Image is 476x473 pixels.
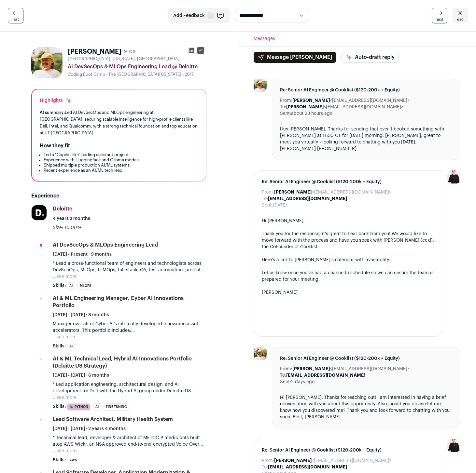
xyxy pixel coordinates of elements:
li: Recent experience as an AI/ML tech lead [44,168,198,173]
b: [EMAIL_ADDRESS][DOMAIN_NAME] [268,465,347,469]
span: last [13,17,19,22]
h2: How they fit [40,142,70,150]
dd: <[EMAIL_ADDRESS][DOMAIN_NAME]> [274,189,391,196]
li: Python [67,403,91,411]
div: Lead Software Architect, Military Health System [53,416,173,423]
li: Shipped multiple production AI/ML systems [44,163,198,168]
span: next [436,17,443,22]
div: Led AI DevSecOps and MLOps engineering at [GEOGRAPHIC_DATA], securing scalable intelligence for h... [40,109,198,137]
dt: To: [280,372,286,379]
button: Message [PERSON_NAME] [254,52,336,63]
p: * Lead a cross-functional team of engineers and technologists across DevSecOps, MLOps, LLMOps, fu... [53,260,206,273]
div: [PERSON_NAME] [262,289,434,296]
img: 9240684-medium_jpg [447,170,460,183]
a: last [8,8,23,23]
b: [PERSON_NAME] [274,458,312,463]
li: AI [67,282,75,290]
div: 9 YOE [124,48,137,55]
li: Experience with Huggingface and Ollama models [44,157,198,163]
li: AI [93,403,101,411]
span: 4 years 2 months [53,215,90,222]
dt: To: [262,464,268,470]
li: AWS [67,457,79,464]
div: Hey [PERSON_NAME], Thanks for sending that over. I booked something with [PERSON_NAME] at 11:30 C... [280,126,452,152]
span: [DATE] - [DATE] · 8 months [53,312,109,318]
b: [EMAIL_ADDRESS][DOMAIN_NAME] [286,373,365,378]
div: AI & ML Technical Lead, Hybrid AI Innovations Portfolio (Deloitte US Strategy) [53,355,206,370]
dt: Sent: [280,379,291,385]
h2: Experience [31,192,206,200]
b: [PERSON_NAME] [286,105,324,109]
dd: <[EMAIL_ADDRESS][DOMAIN_NAME]> [292,366,410,372]
span: Skills: [53,343,66,349]
span: Re: Senior AI Engineer @ Cooklist ($120-200k + Equity) [262,447,434,453]
dt: From: [280,366,292,372]
img: 3024b6da60a785a88023e93efdf746a5c212c9710b13d934cd48e9f5b3d9f379.jpg [254,347,267,360]
dt: To: [280,104,286,110]
span: Size: 10,001+ [53,225,81,230]
dd: [DATE] [273,202,287,209]
img: 3024b6da60a785a88023e93efdf746a5c212c9710b13d934cd48e9f5b3d9f379.jpg [31,47,63,78]
dd: <[EMAIL_ADDRESS][DOMAIN_NAME]> [286,104,403,110]
a: next [432,8,447,23]
li: AI [67,343,75,350]
span: F [207,12,214,19]
div: Thank you for the response; it’s great to hear back from you! We would like to move forward with ... [262,231,434,250]
li: Fine Tuning [104,403,129,411]
button: Messages [254,32,275,46]
dt: From: [262,189,274,196]
p: * Led application engineering, architectural design, and AI development for Dell with the Hybrid ... [53,381,206,394]
div: Highlights [40,97,72,104]
dt: Sent: [262,202,273,209]
span: Re: Senior AI Engineer @ Cooklist ($120-200k + Equity) [280,355,452,362]
b: [EMAIL_ADDRESS][DOMAIN_NAME] [268,196,347,201]
span: [DATE] - [DATE] · 6 months [53,372,109,379]
span: Add Feedback [173,12,205,19]
span: [GEOGRAPHIC_DATA], [US_STATE], [GEOGRAPHIC_DATA] [68,56,180,61]
dd: 2 days ago [291,379,315,385]
div: AI & ML Engineering Manager, Cyber AI Innovations Portfolio [53,295,206,309]
span: Skills: [53,282,66,289]
li: MLOps [77,282,93,290]
dt: From: [280,97,292,104]
p: * Technical lead, developer & architect of METCC-P medic bots built atop AWS Wickr, an NSA approv... [53,435,206,448]
span: Re: Senior AI Engineer @ Cooklist ($120-200k + Equity) [262,179,434,185]
img: 3024b6da60a785a88023e93efdf746a5c212c9710b13d934cd48e9f5b3d9f379.jpg [254,79,267,92]
b: [PERSON_NAME] [292,98,330,103]
div: Let us know once you've had a chance to schedule so we can ensure the team is prepared for your m... [262,270,434,283]
button: ...see more [53,334,77,340]
span: Skills: [53,457,66,463]
a: Here's a link to [PERSON_NAME]'s calendar with availability. [262,258,390,262]
div: Hi [PERSON_NAME], [262,218,434,224]
button: Auto-draft reply [342,52,399,63]
button: ...see more [53,394,77,401]
span: Skills: [53,403,66,410]
span: [DATE] - Present · 9 months [53,251,112,258]
dd: about 23 hours ago [291,110,332,117]
button: ...see more [53,273,77,280]
div: Coding Boot Camp - The [GEOGRAPHIC_DATA][US_STATE] - 2017 [68,72,206,77]
div: AI DevSecOps & MLOps Engineering Lead @ Deloitte [68,63,206,71]
dt: To: [262,196,268,202]
span: Re: Senior AI Engineer @ Cooklist ($120-200k + Equity) [280,87,452,93]
b: [PERSON_NAME] [292,367,330,371]
dt: From: [262,457,274,464]
dd: <[EMAIL_ADDRESS][DOMAIN_NAME]> [292,97,410,104]
img: 27fa184003d0165a042a886a338693534b4a76d88fb59c111033c4f049219455.jpg [32,205,47,220]
h1: [PERSON_NAME] [68,47,121,56]
dt: Sent: [280,110,291,117]
img: 9240684-medium_jpg [447,439,460,452]
button: ...see more [53,448,77,454]
b: [PERSON_NAME] [274,190,312,195]
span: Deloitte [53,206,72,211]
span: [DATE] - [DATE] · 2 years 4 months [53,426,126,432]
p: Manager over all of Cyber AI’s internally developed innovation asset accelerators. This portfolio... [53,321,206,334]
span: esc [457,17,464,22]
span: AI summary: [40,110,65,115]
li: Led a "Copilot-like" coding assistant project [44,152,198,157]
div: AI DevSecOps & MLOps Engineering Lead [53,241,158,249]
button: Add Feedback F [168,8,230,23]
a: esc [453,8,468,23]
div: Hi [PERSON_NAME], Thanks for reaching out! I am interested in having a brief conversation with yo... [280,394,452,420]
dd: <[EMAIL_ADDRESS][DOMAIN_NAME]> [274,457,391,464]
